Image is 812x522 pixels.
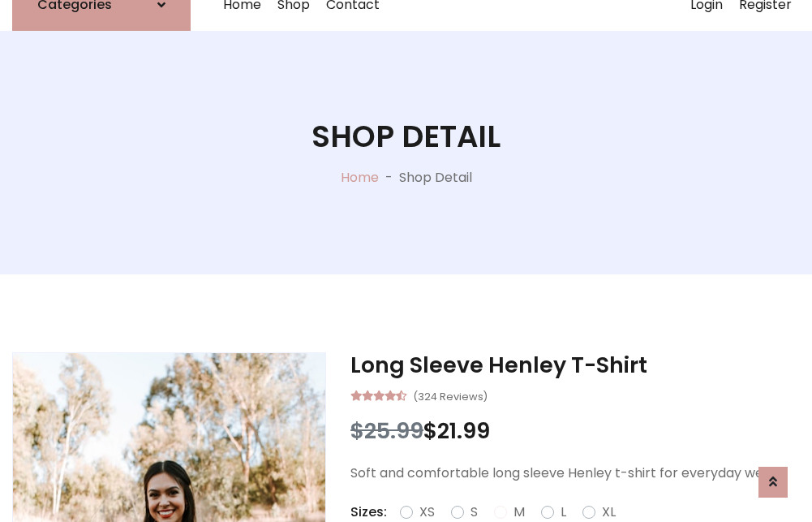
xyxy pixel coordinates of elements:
h1: Shop Detail [311,119,501,154]
label: S [470,503,478,522]
p: Shop Detail [399,168,472,188]
label: XL [602,503,616,522]
span: 21.99 [437,416,490,446]
h3: Long Sleeve Henley T-Shirt [350,352,800,378]
p: - [379,168,399,188]
label: M [513,503,525,522]
a: Home [341,168,379,187]
span: $25.99 [350,416,423,446]
label: XS [419,503,435,522]
small: (324 Reviews) [413,386,488,405]
label: L [561,503,566,522]
p: Sizes: [350,503,387,522]
h3: $ [350,418,800,444]
p: Soft and comfortable long sleeve Henley t-shirt for everyday wear. [350,464,800,483]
